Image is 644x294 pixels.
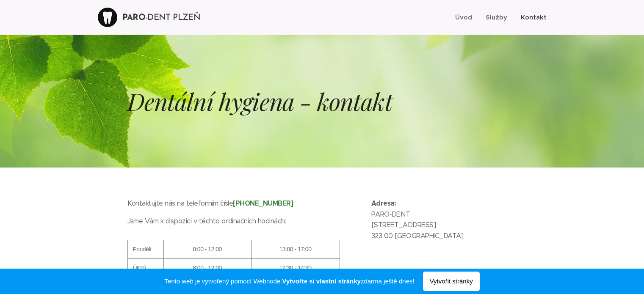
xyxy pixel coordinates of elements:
[453,7,547,28] ul: Menu
[521,13,547,21] span: Kontakt
[164,276,414,286] span: Tento web je vytvořený pomocí Webnode. zdarma ještě dnes!
[371,199,396,208] strong: Adresa:
[455,13,472,21] span: Úvod
[163,258,251,277] td: 8:00 - 12:00
[127,240,163,258] th: Pondělí
[371,198,517,247] p: PARO-DENT [STREET_ADDRESS] 323 00 [GEOGRAPHIC_DATA]
[127,198,354,216] p: Kontaktujte nás na telefonním čísle
[423,272,480,291] span: Vytvořit stránky
[486,13,507,21] span: Služby
[251,258,340,277] td: 12:30 - 14:30
[127,85,392,117] em: Dentální hygiena - kontakt
[98,6,202,28] a: PARO-DENT PLZEŇ
[127,258,163,277] td: Úterý
[163,240,251,258] th: 8:00 - 12:00
[251,240,340,258] th: 13:00 - 17:00
[282,278,361,285] strong: Vytvořte si vlastní stránky
[233,199,293,208] strong: [PHONE_NUMBER]
[127,216,354,227] p: Jsme Vám k dispozici v těchto ordinačních hodinách:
